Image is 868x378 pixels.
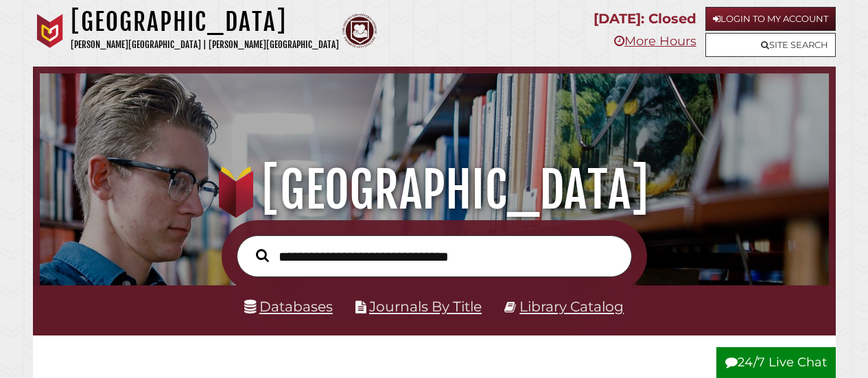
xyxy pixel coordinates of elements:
i: Search [256,248,269,262]
img: Calvin Theological Seminary [342,14,377,48]
p: [PERSON_NAME][GEOGRAPHIC_DATA] | [PERSON_NAME][GEOGRAPHIC_DATA] [71,37,339,53]
a: Databases [244,298,333,315]
a: Journals By Title [369,298,482,315]
a: Login to My Account [705,7,836,31]
img: Calvin University [33,14,67,48]
a: More Hours [614,34,696,49]
h1: [GEOGRAPHIC_DATA] [71,7,339,37]
a: Library Catalog [519,298,624,315]
button: Search [249,246,276,265]
a: Site Search [705,33,836,57]
p: [DATE]: Closed [594,7,696,31]
h1: [GEOGRAPHIC_DATA] [52,160,815,220]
